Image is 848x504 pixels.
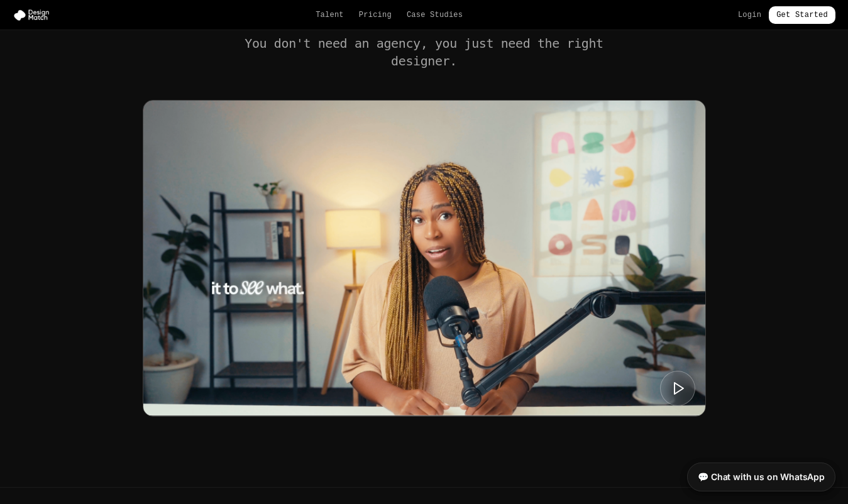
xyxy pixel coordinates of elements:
[243,35,605,70] h2: You don't need an agency, you just need the right designer.
[769,6,835,24] a: Get Started
[359,10,392,20] a: Pricing
[738,10,761,20] a: Login
[316,10,344,20] a: Talent
[687,463,835,491] a: 💬 Chat with us on WhatsApp
[407,10,463,20] a: Case Studies
[143,101,705,416] img: Digital Product Design Match
[13,9,55,21] img: Design Match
